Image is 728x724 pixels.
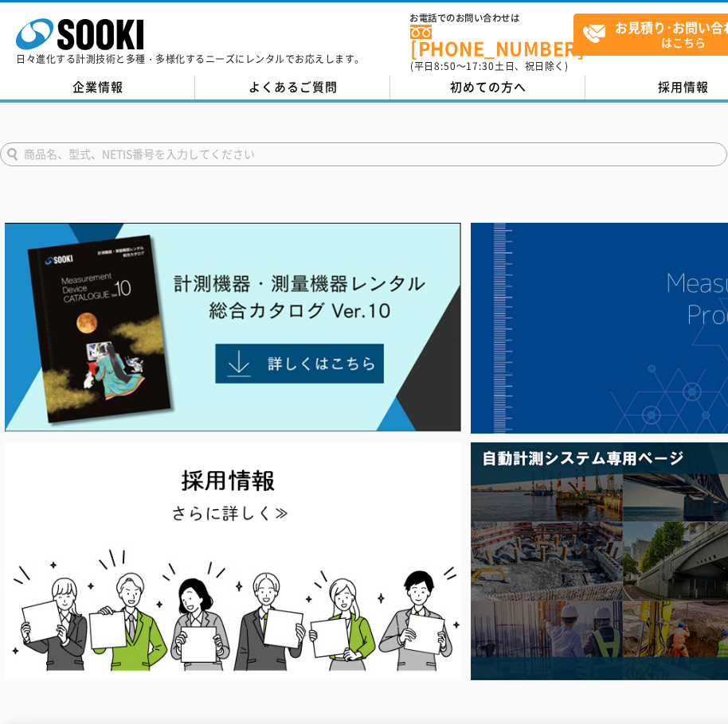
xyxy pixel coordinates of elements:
[410,14,573,23] span: お電話でのお問い合わせは
[410,25,573,57] a: [PHONE_NUMBER]
[5,442,461,679] img: SOOKI recruit
[450,78,526,95] span: 初めての方へ
[390,76,585,99] a: 初めての方へ
[195,76,390,99] a: よくあるご質問
[434,59,456,73] span: 8:50
[5,223,461,432] img: Catalog Ver10
[16,54,365,64] p: 日々進化する計測技術と多種・多様化するニーズにレンタルでお応えします。
[410,59,568,73] span: (平日 ～ 土日、祝日除く)
[466,59,495,73] span: 17:30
